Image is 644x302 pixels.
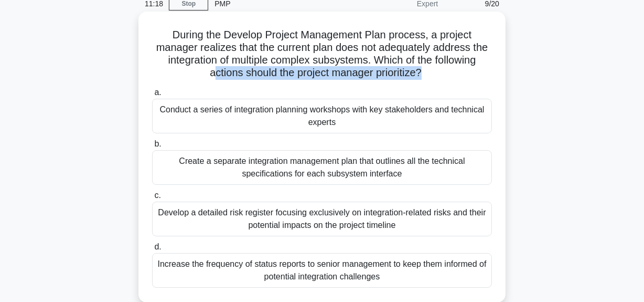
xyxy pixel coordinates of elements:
div: Increase the frequency of status reports to senior management to keep them informed of potential ... [152,253,492,288]
span: d. [154,242,161,251]
div: Create a separate integration management plan that outlines all the technical specifications for ... [152,150,492,185]
span: b. [154,139,161,148]
span: c. [154,191,160,200]
span: a. [154,88,161,97]
div: Conduct a series of integration planning workshops with key stakeholders and technical experts [152,99,492,133]
div: Develop a detailed risk register focusing exclusively on integration-related risks and their pote... [152,202,492,236]
h5: During the Develop Project Management Plan process, a project manager realizes that the current p... [151,28,493,80]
